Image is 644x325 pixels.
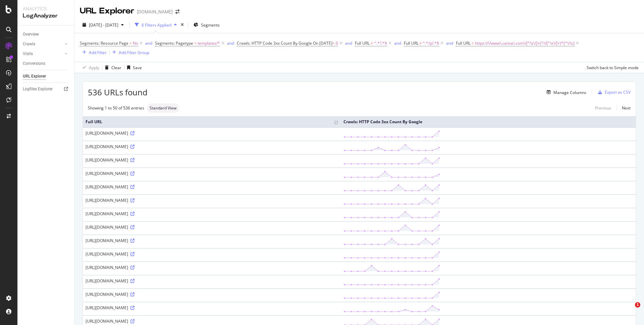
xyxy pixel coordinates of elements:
[553,90,586,95] div: Manage Columns
[605,89,631,95] div: Export as CSV
[145,40,152,46] div: and
[313,40,332,46] span: On [DATE]
[394,40,401,46] div: and
[23,41,35,48] div: Crawls
[404,40,419,46] span: Full URL
[80,40,128,46] span: Segments: Resource Page
[86,305,338,311] div: [URL][DOMAIN_NAME]
[124,62,142,73] button: Save
[23,12,69,20] div: LogAnalyzer
[86,278,338,284] div: [URL][DOMAIN_NAME]
[110,48,149,56] button: Add Filter Group
[88,87,148,98] span: 536 URLs found
[80,19,126,30] button: [DATE] - [DATE]
[584,62,639,73] button: Switch back to Simple mode
[83,116,341,127] th: Full URL: activate to sort column ascending
[89,22,118,28] span: [DATE] - [DATE]
[155,40,193,46] span: Segments: Pagetype
[345,40,352,46] div: and
[80,62,99,73] button: Apply
[133,65,142,71] div: Save
[475,39,575,48] span: https:\/\/www\.canva\.com\/[^\s\/]+(?:\/[^\s\/]+)*[^\/\s]
[86,184,338,190] div: [URL][DOMAIN_NAME]
[89,50,107,55] div: Add Filter
[472,40,474,46] span: =
[616,103,631,113] a: Next
[237,40,312,46] span: Crawls: HTTP Code 3xx Count By Google
[86,130,338,136] div: [URL][DOMAIN_NAME]
[621,302,637,318] iframe: Intercom live chat
[332,40,335,46] span: >
[23,31,69,38] a: Overview
[86,291,338,297] div: [URL][DOMAIN_NAME]
[227,40,234,46] button: and
[119,50,149,55] div: Add Filter Group
[86,144,338,149] div: [URL][DOMAIN_NAME]
[89,65,99,71] div: Apply
[23,73,69,80] a: URL Explorer
[132,19,179,30] button: 6 Filters Applied
[635,302,640,308] span: 1
[227,40,234,46] div: and
[201,22,220,28] span: Segments
[191,19,222,30] button: Segments
[23,50,33,57] div: Visits
[23,50,63,57] a: Visits
[341,116,636,127] th: Crawls: HTTP Code 3xx Count By Google
[371,40,373,46] span: ≠
[446,40,453,46] button: and
[355,40,370,46] span: Full URL
[145,40,152,46] button: and
[23,31,39,38] div: Overview
[86,171,338,176] div: [URL][DOMAIN_NAME]
[86,197,338,203] div: [URL][DOMAIN_NAME]
[23,41,63,48] a: Crawls
[179,21,185,28] div: times
[133,39,138,48] span: No
[86,238,338,243] div: [URL][DOMAIN_NAME]
[147,103,179,113] div: neutral label
[587,65,639,71] div: Switch back to Simple mode
[23,60,69,67] a: Conversions
[86,251,338,257] div: [URL][DOMAIN_NAME]
[86,157,338,163] div: [URL][DOMAIN_NAME]
[194,40,197,46] span: =
[88,105,144,111] div: Showing 1 to 50 of 536 entries
[23,60,45,67] div: Conversions
[198,39,220,48] span: templates/*
[137,8,173,15] div: [DOMAIN_NAME]
[86,265,338,270] div: [URL][DOMAIN_NAME]
[23,86,53,93] div: Logfiles Explorer
[23,73,46,80] div: URL Explorer
[544,88,586,96] button: Manage Columns
[142,22,171,28] div: 6 Filters Applied
[336,39,338,48] span: 0
[80,48,107,56] button: Add Filter
[150,106,176,110] span: Standard View
[23,86,69,93] a: Logfiles Explorer
[175,9,179,14] div: arrow-right-arrow-left
[420,40,422,46] span: ≠
[23,5,69,12] div: Analytics
[86,318,338,324] div: [URL][DOMAIN_NAME]
[446,40,453,46] div: and
[345,40,352,46] button: and
[456,40,471,46] span: Full URL
[102,62,121,73] button: Clear
[80,5,134,17] div: URL Explorer
[111,65,121,71] div: Clear
[86,224,338,230] div: [URL][DOMAIN_NAME]
[595,87,631,98] button: Export as CSV
[86,211,338,217] div: [URL][DOMAIN_NAME]
[394,40,401,46] button: and
[129,40,132,46] span: =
